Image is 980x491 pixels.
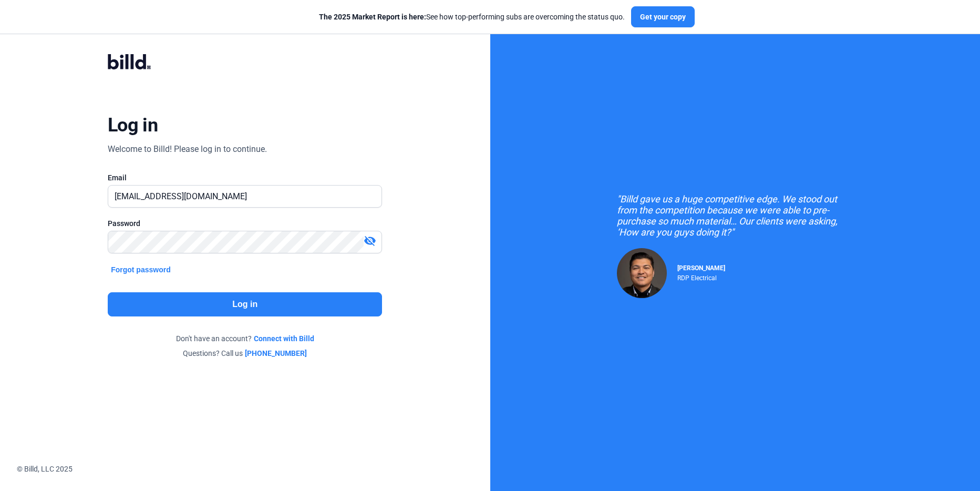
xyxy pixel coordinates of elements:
div: RDP Electrical [677,272,725,282]
span: The 2025 Market Report is here: [319,13,426,21]
div: Don't have an account? [108,333,382,344]
mat-icon: visibility_off [364,234,376,247]
div: Questions? Call us [108,348,382,359]
span: [PERSON_NAME] [677,264,725,272]
a: Connect with Billd [254,333,314,344]
div: Welcome to Billd! Please log in to continue. [108,143,267,156]
div: Password [108,218,382,229]
div: "Billd gave us a huge competitive edge. We stood out from the competition because we were able to... [617,193,853,238]
div: Email [108,172,382,183]
button: Forgot password [108,264,174,275]
a: [PHONE_NUMBER] [245,348,307,359]
button: Get your copy [631,6,695,27]
button: Log in [108,292,382,316]
div: Log in [108,114,158,137]
img: Raul Pacheco [617,248,667,298]
div: See how top-performing subs are overcoming the status quo. [319,12,625,22]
